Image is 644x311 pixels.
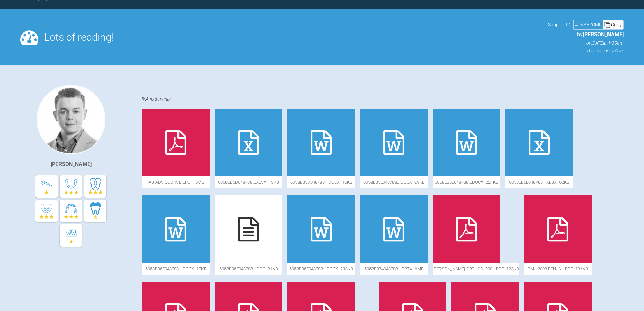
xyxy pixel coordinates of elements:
[360,176,428,188] span: 6058eb5e048788….docx - 29KB
[37,85,105,154] img: Will Neal
[360,263,428,275] span: 6058eb74048788….pptx - 6MB
[287,263,355,275] span: 6058eb5e048788….docx - 233KB
[603,20,623,29] div: Copy
[44,32,542,42] h2: Lots of reading!
[548,39,624,47] p: on [DATE] at 1:35pm
[433,263,519,275] span: [PERSON_NAME] Orthod. 200….pdf - 123KB
[548,47,624,54] p: This case is public.
[215,176,282,188] span: 6058eb5d048788….xlsx - 13KB
[287,176,355,188] span: 6058eb5d048788….docx - 16KB
[548,30,624,39] p: by
[142,263,210,275] span: 6058eb5e048788….docx - 17KB
[524,263,592,275] span: BMJ 2008 Benja….pdf - 131KB
[433,176,500,188] span: 6058eb5e048788….docx - 221KB
[583,31,624,38] span: [PERSON_NAME]
[505,176,573,188] span: 6058eb5e048788….xlsx - 62KB
[142,95,624,104] h4: Attachments
[574,21,603,28] div: # UVAFZOML
[51,160,92,169] div: [PERSON_NAME]
[142,176,210,188] span: IAS Adv Course….pdf - 5MB
[548,21,570,28] span: Support ID
[215,263,282,275] span: 6058eb5e048788….doc - 81KB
